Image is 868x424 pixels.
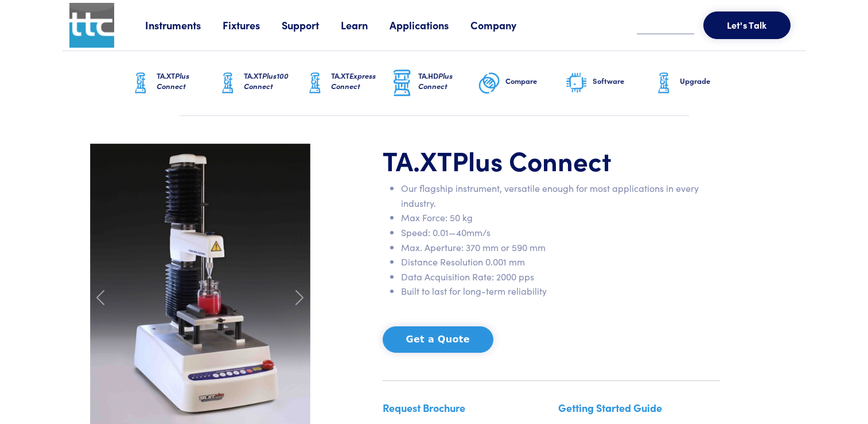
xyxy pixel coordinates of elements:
[69,3,114,48] img: ttc_logo_1x1_v1.0.png
[703,11,791,39] button: Let's Talk
[452,141,612,178] span: Plus Connect
[418,71,478,91] h6: TA.HD
[129,69,152,98] img: ta-xt-graphic.png
[282,18,341,32] a: Support
[216,51,303,115] a: TA.XTPlus100 Connect
[470,18,538,32] a: Company
[401,225,720,240] li: Speed: 0.01—40mm/s
[565,71,588,95] img: software-graphic.png
[331,71,391,91] h6: TA.XT
[390,18,470,32] a: Applications
[157,71,216,91] h6: TA.XT
[216,69,239,98] img: ta-xt-graphic.png
[478,69,501,98] img: compare-graphic.png
[652,51,739,115] a: Upgrade
[680,76,739,86] h6: Upgrade
[303,69,326,98] img: ta-xt-graphic.png
[401,181,720,210] li: Our flagship instrument, versatile enough for most applications in every industry.
[244,71,303,91] h6: TA.XT
[383,400,465,415] a: Request Brochure
[331,70,376,91] span: Express Connect
[401,240,720,255] li: Max. Aperture: 370 mm or 590 mm
[391,68,414,98] img: ta-hd-graphic.png
[244,70,289,91] span: Plus100 Connect
[157,70,189,91] span: Plus Connect
[383,144,720,177] h1: TA.XT
[223,18,282,32] a: Fixtures
[401,210,720,225] li: Max Force: 50 kg
[401,269,720,284] li: Data Acquisition Rate: 2000 pps
[558,400,662,415] a: Getting Started Guide
[652,69,675,98] img: ta-xt-graphic.png
[565,51,652,115] a: Software
[418,70,453,91] span: Plus Connect
[401,284,720,299] li: Built to last for long-term reliability
[391,51,478,115] a: TA.HDPlus Connect
[383,326,493,353] button: Get a Quote
[401,255,720,269] li: Distance Resolution 0.001 mm
[341,18,390,32] a: Learn
[303,51,391,115] a: TA.XTExpress Connect
[129,51,216,115] a: TA.XTPlus Connect
[505,76,565,86] h6: Compare
[478,51,565,115] a: Compare
[593,76,652,86] h6: Software
[145,18,223,32] a: Instruments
